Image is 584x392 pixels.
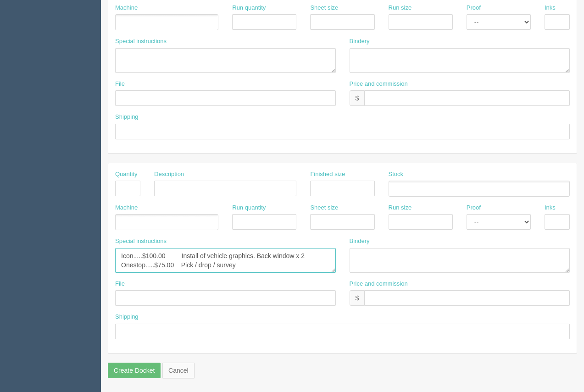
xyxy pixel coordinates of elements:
label: Run quantity [232,4,266,12]
label: Machine [115,204,138,212]
label: Stock [389,170,404,179]
div: $ [350,90,365,106]
input: Create Docket [108,363,161,378]
label: Bindery [350,37,370,46]
label: Special instructions [115,37,167,46]
label: Finished size [310,170,345,179]
a: Cancel [162,363,195,378]
label: Sheet size [310,204,338,212]
label: Run quantity [232,204,266,212]
label: Bindery [350,237,370,246]
span: translation missing: en.helpers.links.cancel [168,367,189,374]
div: $ [350,290,365,306]
label: Price and commission [350,80,408,88]
label: Proof [467,204,481,212]
label: Shipping [115,313,139,321]
label: Shipping [115,113,139,121]
label: Run size [389,4,412,12]
label: File [115,80,125,88]
label: Inks [545,4,556,12]
label: Special instructions [115,237,167,246]
label: Description [154,170,184,179]
label: Proof [467,4,481,12]
label: Run size [389,204,412,212]
label: Machine [115,4,138,12]
label: Price and commission [350,280,408,288]
label: Inks [545,204,556,212]
label: Quantity [115,170,137,179]
label: Sheet size [310,4,338,12]
label: File [115,280,125,288]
